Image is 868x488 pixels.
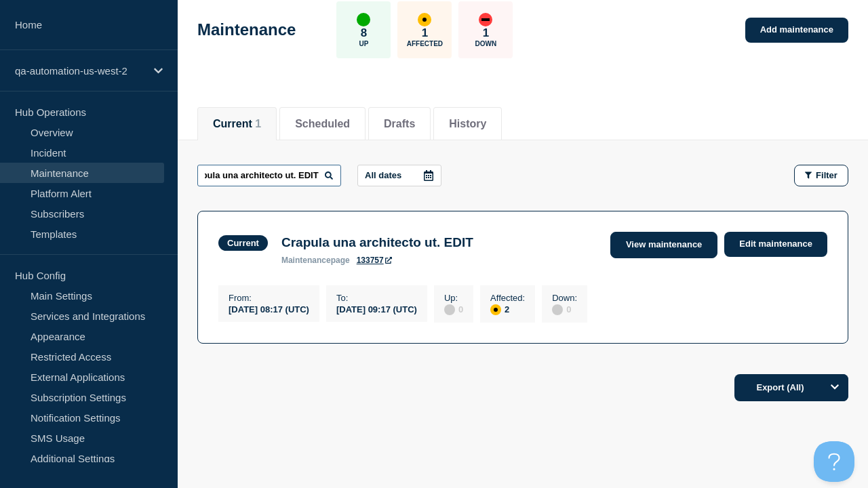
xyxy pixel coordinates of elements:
[15,65,145,77] p: qa-automation-us-west-2
[336,303,417,314] div: [DATE] 09:17 (UTC)
[552,293,577,303] p: Down :
[821,374,848,401] button: Options
[444,304,455,315] div: disabled
[444,303,463,315] div: 0
[610,232,717,258] a: View maintenance
[490,293,525,303] p: Affected :
[794,165,848,186] button: Filter
[213,118,261,130] button: Current 1
[552,303,577,315] div: 0
[281,256,331,265] span: maintenance
[407,40,443,47] p: Affected
[384,118,415,130] button: Drafts
[552,304,563,315] div: disabled
[816,170,837,180] span: Filter
[361,26,367,40] p: 8
[229,303,309,314] div: [DATE] 08:17 (UTC)
[734,374,848,401] button: Export (All)
[490,303,525,315] div: 2
[483,26,489,40] p: 1
[357,165,441,186] button: All dates
[724,232,827,257] a: Edit maintenance
[357,256,392,265] a: 133757
[418,13,431,26] div: affected
[229,293,309,303] p: From :
[295,118,350,130] button: Scheduled
[255,118,261,129] span: 1
[197,20,296,39] h1: Maintenance
[357,13,370,26] div: up
[444,293,463,303] p: Up :
[490,304,501,315] div: affected
[281,256,350,265] p: page
[227,238,259,248] div: Current
[281,235,473,250] h3: Crapula una architecto ut. EDIT
[336,293,417,303] p: To :
[422,26,428,40] p: 1
[745,18,848,43] a: Add maintenance
[814,441,854,482] iframe: Help Scout Beacon - Open
[475,40,497,47] p: Down
[365,170,401,180] p: All dates
[359,40,368,47] p: Up
[449,118,486,130] button: History
[197,165,341,186] input: Search maintenances
[479,13,492,26] div: down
